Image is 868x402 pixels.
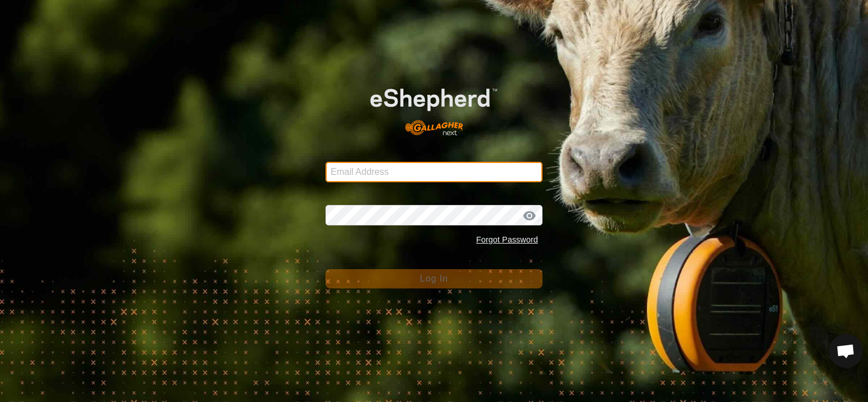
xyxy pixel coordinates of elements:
[325,269,542,288] button: Log In
[347,70,521,144] img: E-shepherd Logo
[420,274,448,283] span: Log In
[476,235,538,244] a: Forgot Password
[325,162,542,182] input: Email Address
[829,334,863,368] div: Open chat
